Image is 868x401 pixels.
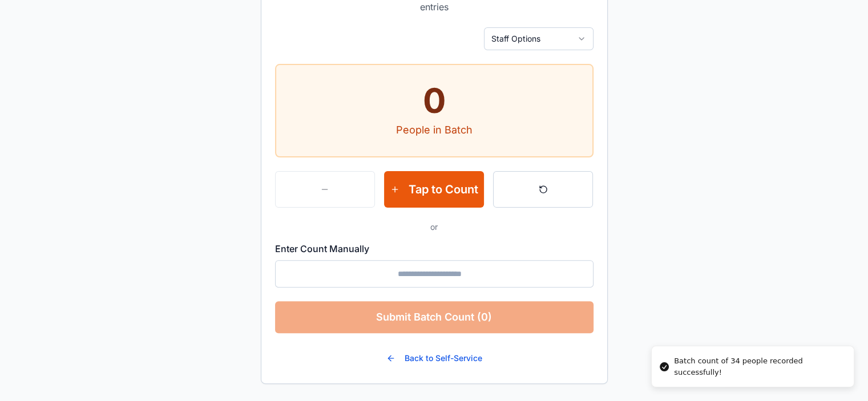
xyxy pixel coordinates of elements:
div: People in Batch [276,122,592,138]
div: Batch count of 34 people recorded successfully! [674,355,845,378]
div: 0 [276,83,592,118]
div: or [275,221,594,233]
button: Tap to Count [384,171,484,208]
button: Back to Self-Service [377,347,491,370]
label: Enter Count Manually [275,243,369,254]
